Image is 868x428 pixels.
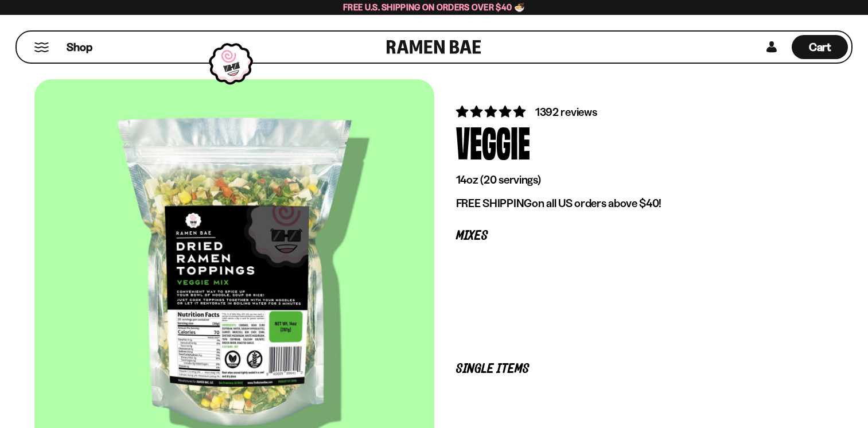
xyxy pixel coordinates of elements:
p: 14oz (20 servings) [456,173,812,187]
strong: FREE SHIPPING [456,196,532,210]
p: Mixes [456,231,812,242]
span: Cart [809,40,831,54]
div: Veggie [456,120,530,163]
p: Single Items [456,364,812,375]
span: 4.76 stars [456,104,528,119]
span: Free U.S. Shipping on Orders over $40 🍜 [343,2,525,13]
a: Shop [67,35,92,59]
p: on all US orders above $40! [456,196,812,211]
button: Mobile Menu Trigger [34,42,49,52]
span: 1392 reviews [535,105,597,119]
a: Cart [792,32,848,63]
span: Shop [67,40,92,55]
